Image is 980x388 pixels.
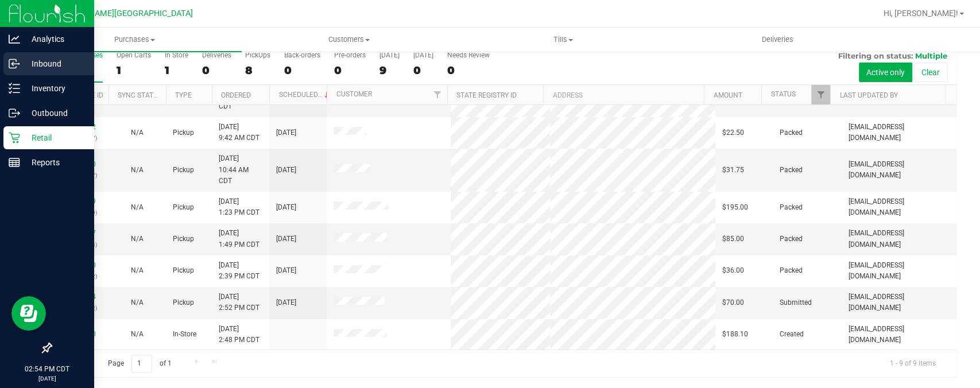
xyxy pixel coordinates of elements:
[41,9,193,18] span: Ft [PERSON_NAME][GEOGRAPHIC_DATA]
[219,228,259,250] span: [DATE] 1:49 PM CDT
[175,91,192,99] a: Type
[671,28,885,52] a: Deliveries
[278,91,331,99] a: Scheduled
[173,329,196,340] span: In-Store
[722,297,744,308] span: $70.00
[173,127,194,138] span: Pickup
[428,85,447,104] a: Filter
[457,34,670,45] span: Tills
[173,265,194,276] span: Pickup
[131,266,144,274] span: Not Applicable
[413,64,433,77] div: 0
[456,91,517,99] a: State Registry ID
[20,131,89,145] p: Retail
[284,64,320,77] div: 0
[276,234,296,245] span: [DATE]
[245,51,270,59] div: PickUps
[780,234,803,245] span: Packed
[131,329,144,340] button: N/A
[131,127,144,138] button: N/A
[28,34,242,45] span: Purchases
[131,355,152,373] input: 1
[722,329,748,340] span: $188.10
[334,51,366,59] div: Pre-orders
[9,132,20,143] inline-svg: Retail
[413,51,433,59] div: [DATE]
[849,122,950,143] span: [EMAIL_ADDRESS][DOMAIN_NAME]
[165,51,188,59] div: In Store
[219,122,259,143] span: [DATE] 9:42 AM CDT
[219,324,259,346] span: [DATE] 2:48 PM CDT
[131,235,144,243] span: Not Applicable
[117,64,151,77] div: 1
[173,202,194,213] span: Pickup
[131,203,144,211] span: Not Applicable
[11,296,46,331] iframe: Resource center
[284,51,320,59] div: Back-orders
[884,9,958,18] span: Hi, [PERSON_NAME]!
[131,297,144,308] button: N/A
[849,292,950,313] span: [EMAIL_ADDRESS][DOMAIN_NAME]
[838,51,913,60] span: Filtering on status:
[221,91,251,99] a: Ordered
[276,265,296,276] span: [DATE]
[131,202,144,213] button: N/A
[713,91,742,99] a: Amount
[242,34,455,45] span: Customers
[219,153,262,187] span: [DATE] 10:44 AM CDT
[98,355,181,373] span: Page of 1
[722,265,744,276] span: $36.00
[131,265,144,276] button: N/A
[173,165,194,176] span: Pickup
[859,63,912,82] button: Active only
[379,51,400,59] div: [DATE]
[219,196,259,218] span: [DATE] 1:23 PM CDT
[9,58,20,69] inline-svg: Inbound
[131,166,144,174] span: Not Applicable
[334,64,366,77] div: 0
[20,82,89,95] p: Inventory
[849,260,950,282] span: [EMAIL_ADDRESS][DOMAIN_NAME]
[276,127,296,138] span: [DATE]
[780,127,803,138] span: Packed
[5,364,89,374] p: 02:54 PM CDT
[915,51,947,60] span: Multiple
[780,329,804,340] span: Created
[780,202,803,213] span: Packed
[881,355,945,372] span: 1 - 9 of 9 items
[780,297,812,308] span: Submitted
[245,64,270,77] div: 8
[20,57,89,71] p: Inbound
[849,228,950,250] span: [EMAIL_ADDRESS][DOMAIN_NAME]
[722,165,744,176] span: $31.75
[131,129,144,137] span: Not Applicable
[839,91,897,99] a: Last Updated By
[202,51,231,59] div: Deliveries
[9,157,20,168] inline-svg: Reports
[173,297,194,308] span: Pickup
[9,107,20,119] inline-svg: Outbound
[379,64,400,77] div: 9
[770,90,795,98] a: Status
[447,51,490,59] div: Needs Review
[780,165,803,176] span: Packed
[780,265,803,276] span: Packed
[914,63,947,82] button: Clear
[118,91,162,99] a: Sync Status
[117,51,151,59] div: Open Carts
[131,165,144,176] button: N/A
[28,28,242,52] a: Purchases
[5,374,89,383] p: [DATE]
[336,90,371,98] a: Customer
[242,28,456,52] a: Customers
[543,85,704,105] th: Address
[20,32,89,46] p: Analytics
[722,234,744,245] span: $85.00
[165,64,188,77] div: 1
[20,156,89,169] p: Reports
[276,165,296,176] span: [DATE]
[131,330,144,338] span: Not Applicable
[219,292,259,313] span: [DATE] 2:52 PM CDT
[722,127,744,138] span: $22.50
[722,202,748,213] span: $195.00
